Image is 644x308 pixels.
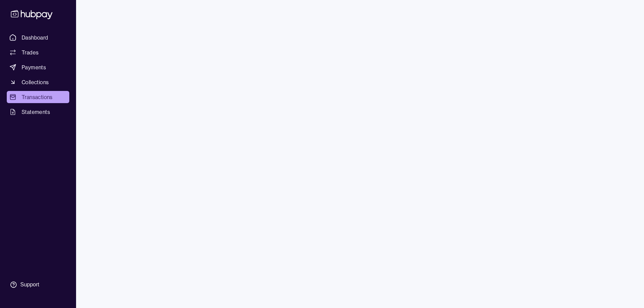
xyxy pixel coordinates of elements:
a: Statements [7,106,69,118]
a: Support [7,278,69,292]
span: Collections [22,78,49,86]
a: Trades [7,46,69,58]
a: Collections [7,76,69,88]
span: Trades [22,48,39,56]
span: Statements [22,108,50,116]
span: Payments [22,63,46,71]
span: Transactions [22,93,53,101]
span: Dashboard [22,33,48,42]
a: Payments [7,61,69,73]
a: Dashboard [7,31,69,44]
a: Transactions [7,91,69,103]
div: Support [20,281,39,288]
